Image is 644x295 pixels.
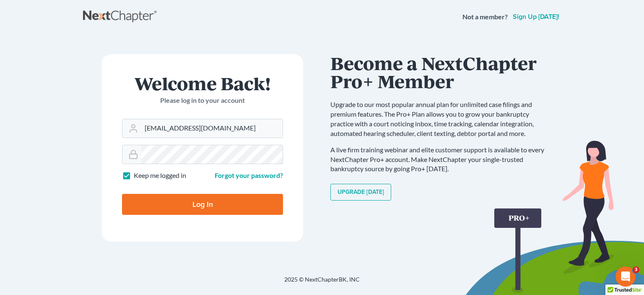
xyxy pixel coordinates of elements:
a: Forgot your password? [215,171,283,179]
p: A live firm training webinar and elite customer support is available to every NextChapter Pro+ ac... [330,145,553,174]
div: 2025 © NextChapterBK, INC [83,275,561,290]
label: Keep me logged in [134,171,186,180]
h1: Welcome Back! [122,74,283,92]
iframe: Intercom live chat [615,266,636,287]
h1: Become a NextChapter Pro+ Member [330,54,553,90]
p: Please log in to your account [122,96,283,105]
strong: Not a member? [462,12,508,22]
p: Upgrade to our most popular annual plan for unlimited case filings and premium features. The Pro+... [330,100,553,138]
a: Sign up [DATE]! [511,13,561,20]
input: Log In [122,194,283,215]
input: Email Address [141,119,283,138]
a: Upgrade [DATE] [330,184,391,201]
span: 3 [633,266,639,273]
